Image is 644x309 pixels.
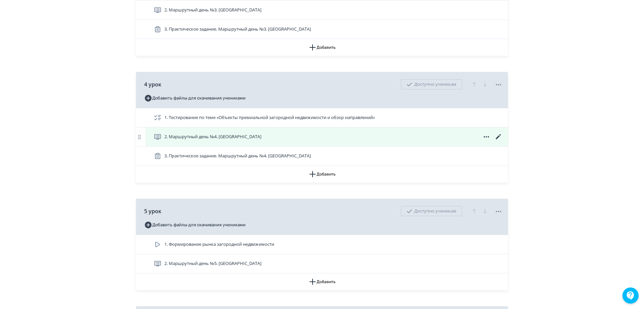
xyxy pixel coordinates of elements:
span: 4 урок [144,80,161,88]
div: 1. Формирование рынка загородной недвижимости [136,235,508,254]
span: 2. Маршрутный день №3. Новорижское шоссе [164,7,261,13]
div: 1. Тестирование по теме «Объекты премиальной загородной недвижимости и обзор направлений» [136,108,508,127]
span: 1. Формирование рынка загородной недвижимости [164,241,274,248]
button: Добавить [136,39,508,56]
div: 2. Маршрутный день №5. [GEOGRAPHIC_DATA] [136,254,508,273]
div: 2. Маршрутный день №3. [GEOGRAPHIC_DATA] [136,1,508,20]
div: Доступно ученикам [401,79,462,89]
button: Добавить [136,273,508,290]
button: Добавить файлы для скачивания учениками [144,220,246,230]
span: 2. Маршрутный день №4. Новорижское шоссе [164,133,261,140]
span: 2. Маршрутный день №5. Новорижское шоссе [164,260,261,267]
span: 3. Практическое задание. Маршрутный день №3. Новорижское шоссе [164,26,311,33]
span: 5 урок [144,207,161,215]
div: 3. Практическое задание. Маршрутный день №4. [GEOGRAPHIC_DATA] [136,147,508,166]
span: 1. Тестирование по теме «Объекты премиальной загородной недвижимости и обзор направлений» [164,114,375,121]
button: Добавить [136,166,508,183]
button: Добавить файлы для скачивания учениками [144,93,246,104]
div: 2. Маршрутный день №4. [GEOGRAPHIC_DATA] [136,127,508,147]
div: Доступно ученикам [401,206,462,216]
div: 3. Практическое задание. Маршрутный день №3. [GEOGRAPHIC_DATA] [136,20,508,39]
span: 3. Практическое задание. Маршрутный день №4. Новорижское шоссе [164,153,311,159]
